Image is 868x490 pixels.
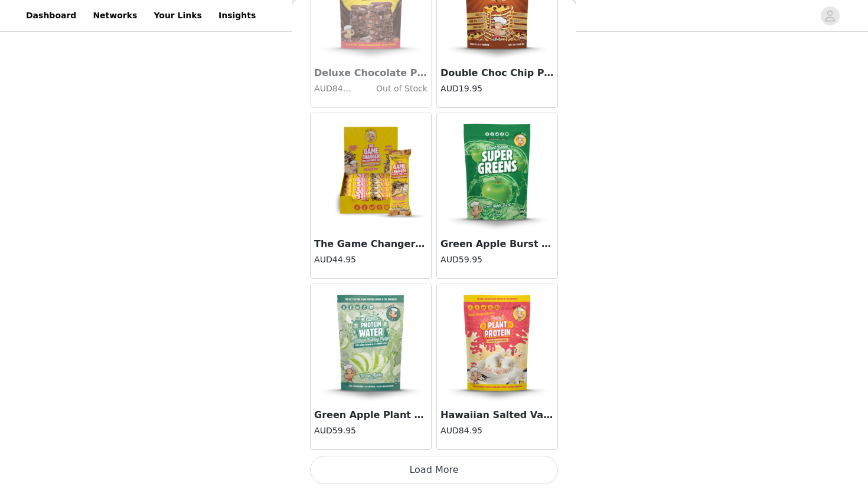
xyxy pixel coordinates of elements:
h3: Deluxe Chocolate Premium Almond Protein (800g Bag) [314,66,428,80]
button: Load More [310,456,558,484]
h4: AUD84.95 [314,83,352,95]
h3: Green Apple Plant Protein Water (300g Bag) [314,408,428,422]
img: Hawaiian Salted Vanilla Peanut Butter Protein (1kg Bag) [438,284,556,402]
h4: AUD59.95 [440,254,554,266]
div: avatar [824,6,836,25]
a: Insights [211,2,263,29]
h4: AUD84.95 [440,425,554,437]
img: The Game Changer Protein Bar (Box of 12 x 45g) [312,113,430,231]
img: Green Apple Burst Super Greens (300g Bag) [438,113,556,231]
h4: AUD59.95 [314,425,428,437]
h3: Green Apple Burst Super Greens (300g Bag) [440,237,554,251]
a: Your Links [146,2,209,29]
h4: AUD44.95 [314,254,428,266]
h3: Hawaiian Salted Vanilla Peanut Butter Protein (1kg Bag) [440,408,554,422]
h3: Double Choc Chip Pancake Baking Mix (250g Bag) [440,66,554,80]
a: Dashboard [19,2,83,29]
h3: The Game Changer Protein Bar (Box of 12 x 45g) [314,237,428,251]
img: Green Apple Plant Protein Water (300g Bag) [312,284,430,402]
h4: Out of Stock [352,83,428,95]
h4: AUD19.95 [440,83,554,95]
a: Networks [86,2,144,29]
